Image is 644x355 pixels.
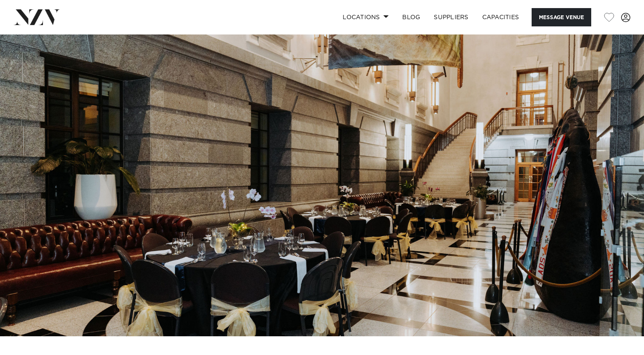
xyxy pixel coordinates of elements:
[427,8,475,26] a: SUPPLIERS
[14,9,60,25] img: nzv-logo.png
[532,8,591,26] button: Message Venue
[336,8,395,26] a: Locations
[475,8,526,26] a: Capacities
[395,8,427,26] a: BLOG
